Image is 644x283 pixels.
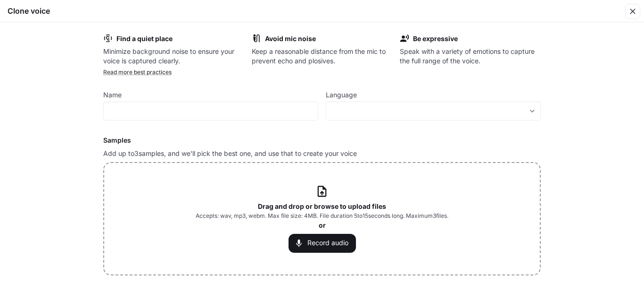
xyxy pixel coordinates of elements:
h6: Samples [103,136,541,145]
b: Avoid mic noise [265,34,316,43]
p: Name [103,92,122,98]
p: Speak with a variety of emotions to capture the full range of the voice. [400,47,541,66]
p: Minimize background noise to ensure your voice is captured clearly. [103,47,244,66]
p: Add up to 3 samples, and we'll pick the best one, and use that to create your voice [103,149,541,158]
b: Be expressive [413,34,458,43]
b: or [319,221,326,229]
b: Find a quiet place [116,34,173,43]
b: Drag and drop or browse to upload files [258,202,386,210]
div: ​ [326,106,540,116]
button: Record audio [289,234,356,253]
h5: Clone voice [8,6,50,16]
p: Language [326,92,357,98]
a: Read more best practices [103,69,172,76]
span: Accepts: wav, mp3, webm. Max file size: 4MB. File duration 5 to 15 seconds long. Maximum 3 files. [196,211,448,221]
p: Keep a reasonable distance from the mic to prevent echo and plosives. [252,47,393,66]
